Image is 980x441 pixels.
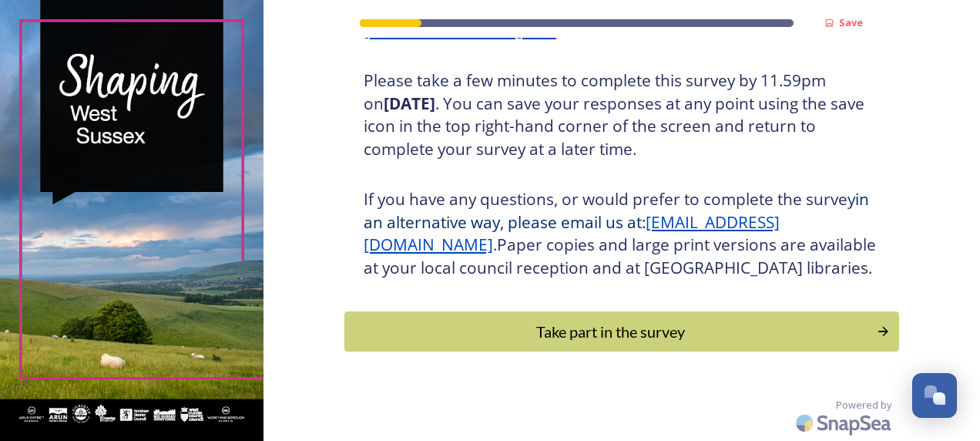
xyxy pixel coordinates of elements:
[364,69,880,160] h3: Please take a few minutes to complete this survey by 11.59pm on . You can save your responses at ...
[364,188,880,279] h3: If you have any questions, or would prefer to complete the survey Paper copies and large print ve...
[364,188,873,233] span: in an alternative way, please email us at:
[364,211,780,256] a: [EMAIL_ADDRESS][DOMAIN_NAME]
[791,405,899,441] img: SnapSea Logo
[493,234,497,255] span: .
[836,398,891,412] span: Powered by
[344,311,899,352] button: Continue
[353,320,868,343] div: Take part in the survey
[384,93,435,114] strong: [DATE]
[912,373,957,418] button: Open Chat
[839,15,863,29] strong: Save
